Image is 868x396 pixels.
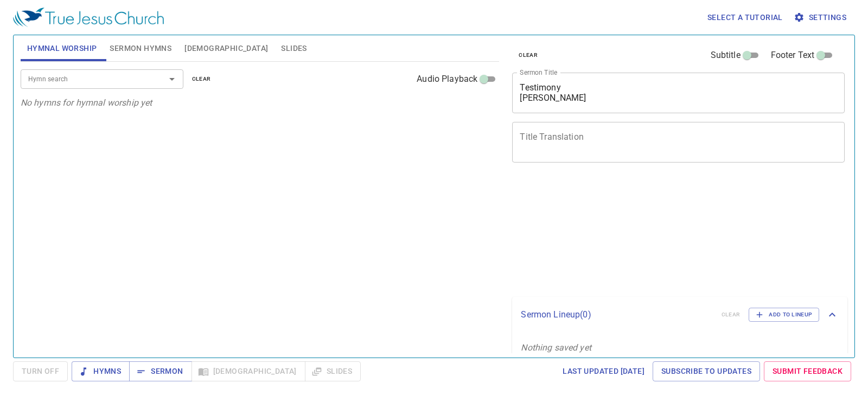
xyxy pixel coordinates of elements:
[771,49,815,62] span: Footer Text
[653,361,760,381] a: Subscribe to Updates
[164,72,180,87] button: Open
[512,49,544,62] button: clear
[749,308,819,322] button: Add to Lineup
[281,42,307,55] span: Slides
[519,50,538,60] span: clear
[703,8,787,28] button: Select a tutorial
[773,365,843,378] span: Submit Feedback
[707,11,783,24] span: Select a tutorial
[21,98,152,108] i: No hymns for hymnal worship yet
[72,361,130,381] button: Hymns
[792,8,851,28] button: Settings
[138,365,183,378] span: Sermon
[764,361,851,381] a: Submit Feedback
[756,310,812,320] span: Add to Lineup
[796,11,846,24] span: Settings
[520,82,837,103] textarea: Testimony [PERSON_NAME]
[192,74,211,84] span: clear
[186,73,218,86] button: clear
[661,365,751,378] span: Subscribe to Updates
[184,42,268,55] span: [DEMOGRAPHIC_DATA]
[711,49,741,62] span: Subtitle
[110,42,171,55] span: Sermon Hymns
[129,361,192,381] button: Sermon
[512,297,847,333] div: Sermon Lineup(0)clearAdd to Lineup
[417,73,477,86] span: Audio Playback
[27,42,97,55] span: Hymnal Worship
[563,365,644,378] span: Last updated [DATE]
[521,342,591,353] i: Nothing saved yet
[558,361,649,381] a: Last updated [DATE]
[521,308,712,321] p: Sermon Lineup ( 0 )
[13,8,164,27] img: True Jesus Church
[80,365,121,378] span: Hymns
[508,174,780,293] iframe: from-child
